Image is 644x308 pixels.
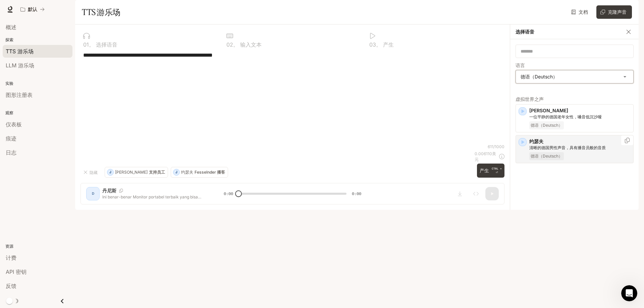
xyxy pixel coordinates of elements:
[175,170,177,174] font: J
[195,170,225,175] font: Fesselnder 播客
[492,167,502,170] font: CTRL +
[89,41,94,48] font: 。
[149,170,165,175] font: 支持员工
[529,138,543,144] font: 约瑟夫
[516,62,525,68] font: 语言
[230,41,233,48] font: 2
[171,167,228,178] button: J约瑟夫Fesselnder 播客
[531,153,562,159] font: 德语（Deutsch）
[83,41,87,48] font: 0
[115,170,148,175] font: [PERSON_NAME]
[480,168,489,173] font: 产生
[109,170,111,174] font: J
[240,41,262,48] font: 输入文本
[82,7,120,17] font: TTS 游乐场
[621,285,637,301] iframe: 对讲机实时聊天
[226,41,230,48] font: 0
[529,108,568,113] font: [PERSON_NAME]
[529,145,631,151] p: 清晰的德国男性声音，具有播音员般的音质
[477,164,504,177] button: 产生CTRL +⏎
[521,74,557,79] font: 德语（Deutsch）
[624,138,631,143] button: 复制语音ID
[496,171,498,174] font: ⏎
[376,41,381,48] font: 。
[87,41,89,48] font: 1
[596,5,632,19] button: 克隆声音
[181,170,193,175] font: 约瑟夫
[516,70,633,83] div: 德语（Deutsch）
[529,114,631,120] p: 一位平静的德国老年女性，嗓音低沉沙哑
[608,9,627,15] font: 克隆声音
[570,5,591,19] a: 文档
[529,114,602,119] font: 一位平静的德国老年女性，嗓音低沉沙哑
[383,41,394,48] font: 产生
[96,41,117,48] font: 选择语音
[233,41,238,48] font: 。
[28,6,37,12] font: 默认
[17,3,48,16] button: 所有工作区
[529,145,606,150] font: 清晰的德国男性声音，具有播音员般的音质
[369,41,373,48] font: 0
[80,167,102,178] button: 隐藏
[579,9,588,15] font: 文档
[90,170,98,175] font: 隐藏
[516,96,544,102] font: 虚拟世界之声
[373,41,376,48] font: 3
[105,167,168,178] button: J[PERSON_NAME]支持员工
[531,123,562,128] font: 德语（Deutsch）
